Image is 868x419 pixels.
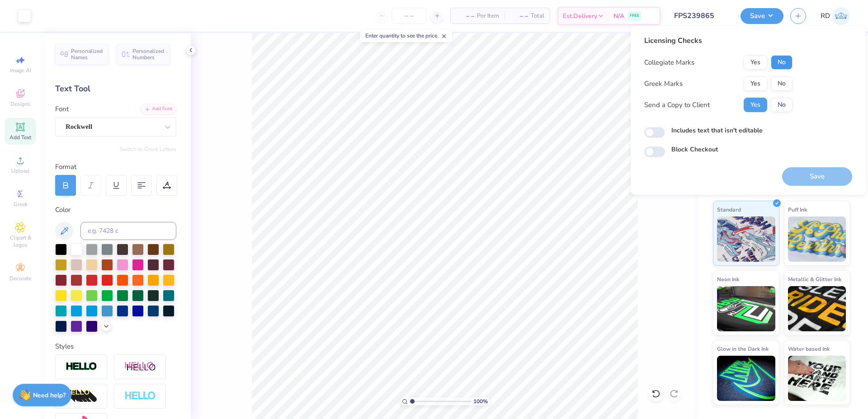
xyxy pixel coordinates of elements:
[717,217,775,262] img: Standard
[788,205,807,214] span: Puff Ink
[771,76,793,91] button: No
[788,286,846,331] img: Metallic & Glitter Ink
[473,397,488,405] span: 100 %
[80,222,176,240] input: e.g. 7428 c
[477,11,499,21] span: Per Item
[392,8,427,24] input: – –
[644,57,694,68] div: Collegiate Marks
[717,286,775,331] img: Neon Ink
[744,98,767,112] button: Yes
[613,11,624,21] span: N/A
[671,126,763,135] label: Includes text that isn't editable
[744,55,767,70] button: Yes
[531,11,544,21] span: Total
[33,391,66,400] strong: Need help?
[10,67,31,74] span: Image AI
[671,145,718,154] label: Block Checkout
[55,83,176,95] div: Text Tool
[788,274,841,284] span: Metallic & Glitter Ink
[10,100,30,108] span: Designs
[14,201,28,208] span: Greek
[832,7,850,25] img: Rommel Del Rosario
[667,7,734,25] input: Untitled Design
[71,48,103,61] span: Personalized Names
[9,134,31,141] span: Add Text
[741,8,783,24] button: Save
[744,76,767,91] button: Yes
[644,100,710,110] div: Send a Copy to Client
[456,11,474,21] span: – –
[717,274,739,284] span: Neon Ink
[717,205,741,214] span: Standard
[788,344,830,353] span: Water based Ink
[55,162,177,172] div: Format
[717,344,769,353] span: Glow in the Dark Ink
[5,234,36,249] span: Clipart & logos
[66,362,97,372] img: Stroke
[788,217,846,262] img: Puff Ink
[771,55,793,70] button: No
[66,389,97,404] img: 3d Illusion
[644,79,683,89] div: Greek Marks
[563,11,597,21] span: Est. Delivery
[132,48,165,61] span: Personalized Numbers
[120,146,176,153] button: Switch to Greek Letters
[717,356,775,401] img: Glow in the Dark Ink
[630,13,639,19] span: FREE
[644,35,793,46] div: Licensing Checks
[55,341,176,352] div: Styles
[124,361,156,372] img: Shadow
[788,356,846,401] img: Water based Ink
[141,104,176,114] div: Add Font
[124,391,156,401] img: Negative Space
[771,98,793,112] button: No
[11,167,29,174] span: Upload
[55,104,69,114] label: Font
[360,29,452,42] div: Enter quantity to see the price.
[821,7,850,25] a: RD
[9,275,31,282] span: Decorate
[510,11,528,21] span: – –
[55,205,176,215] div: Color
[821,11,830,21] span: RD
